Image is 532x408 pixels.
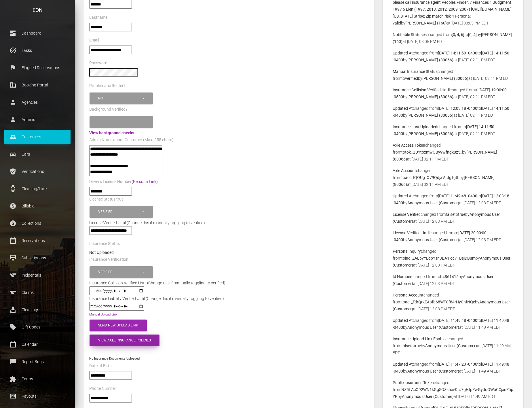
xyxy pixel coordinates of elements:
b: Manual Insurance Status [393,69,438,74]
a: paid Collections [4,216,71,231]
p: Customers [9,133,66,141]
b: Updated At [393,194,413,198]
b: false [401,343,410,348]
b: verified [405,76,418,81]
a: drive_eta Cars [4,147,71,161]
a: sports Claims [4,285,71,300]
button: No [90,92,153,104]
p: changed from to by at [DATE] 12:03 PM EDT [393,273,513,287]
b: [DATE] 12:03:18 -0400 [438,106,477,111]
a: dashboard Dashboard [4,26,71,40]
a: card_membership Subscriptions [4,251,71,265]
b: [DATE] 11:49:48 -0400 [438,194,477,198]
p: Cleanings [9,305,66,314]
b: true [458,212,465,217]
b: false [446,212,454,217]
b: Anonymous User (Customer) [425,343,477,348]
b: Updated At [393,362,413,367]
a: cleaning_services Cleanings [4,303,71,317]
b: Insurance Last Uploaded [393,124,437,129]
b: [DATE] 11:49:48 -0400 [438,318,477,323]
p: Incidentals [9,271,66,279]
a: (Persona Link) [132,179,158,184]
label: Admin Notes about Customer (Max. 255 chars) [89,137,174,143]
p: Reservations [9,236,66,245]
p: Extras [9,375,66,383]
b: Updated At [393,51,413,55]
b: [0, 4, 6] [452,32,464,37]
b: License Verified [393,212,421,217]
p: changed from to by at [DATE] 03:05 PM EDT [393,31,513,45]
p: Calendar [9,340,66,349]
p: Flagged Reservations [9,63,66,72]
a: sports Incidentals [4,268,71,282]
p: Dashboard [9,29,66,37]
b: Updated At [393,106,413,111]
a: flag Flagged Reservations [4,61,71,75]
label: License Status true [89,197,124,202]
p: changed from to by at [DATE] 12:03 PM EDT [393,192,513,206]
b: Anonymous User (Customer) [402,394,454,399]
p: Tasks [9,46,66,55]
p: changed from to by at [DATE] 11:49 AM EDT [393,335,513,356]
strong: Not Uploaded [89,250,114,255]
p: changed from to by at [DATE] 12:03 PM EDT [393,248,513,269]
div: License Verified Until (Change this if manually toggling to verified) [85,219,373,226]
b: Anonymous User (Customer) [407,201,459,205]
a: calendar_today Calendar [4,337,71,352]
a: local_offer Gift Codes [4,320,71,334]
p: changed from to by at [DATE] 02:11 PM EDT [393,142,513,163]
p: changed from to by at [DATE] 12:03 PM EDT [393,229,513,243]
a: paid Billable [4,199,71,213]
b: Anonymous User (Customer) [407,325,459,330]
button: Please select [90,116,153,128]
p: Payouts [9,392,66,401]
p: changed from to by at [DATE] 02:11 PM EDT [393,50,513,63]
div: No [98,96,142,101]
small: No Insurance Documents Uploaded [89,357,140,360]
b: Anonymous User (Customer) [407,369,459,373]
a: person Admins [4,112,71,127]
b: Id Number [393,274,411,279]
label: Driver's License Number [89,179,158,185]
b: Insurance Upload Link Enabled [393,337,448,341]
div: Insurance Collision Verified Until (Change this if manually toggling to verified) [85,279,230,286]
p: Subscriptions [9,254,66,262]
b: Axle Access Token [393,143,425,148]
a: watch Cleaning/Late [4,182,71,196]
b: [PERSON_NAME] (160) [405,21,447,25]
b: acc_IQOUg_Q79QdjaV_JgTgtL [405,175,459,180]
a: extension Extras [4,372,71,386]
a: task_alt Tasks [4,43,71,58]
label: Date of Birth [89,363,112,369]
a: calendar_today Reservations [4,233,71,248]
button: View Axle Insurance Policies [90,335,159,346]
a: Manual Upload Link [89,313,117,316]
b: [DATE] 14:11:50 -0400 [438,51,477,55]
p: changed from to by at [DATE] 11:49 AM EDT [393,379,513,400]
p: changed from to by at [DATE] 02:11 PM EDT [393,105,513,119]
b: Anonymous User (Customer) [407,237,459,242]
b: License Verified Until [393,231,430,235]
label: Phone Number [89,386,116,392]
p: Collections [9,219,66,228]
a: View background checks [89,131,134,135]
button: Verified [90,206,153,218]
b: Insurance Collision Verified Until [393,88,450,92]
b: Notifiable Statuses [393,32,427,37]
a: verified_user Verifications [4,164,71,179]
p: Cleaning/Late [9,184,66,193]
a: feedback Report Bugs [4,354,71,369]
label: Lastname [89,15,107,20]
b: b4861415 [440,274,459,279]
p: Agencies [9,98,66,107]
p: changed from to by at [DATE] 12:03 PM EDT [393,211,513,225]
b: Axle Account [393,168,416,173]
p: changed from to by at [DATE] 02:11 PM EDT [393,68,513,82]
p: Admins [9,115,66,124]
p: Claims [9,288,66,297]
button: Send New Upload Link [90,320,147,331]
p: Cars [9,150,66,158]
b: Persona Account [393,293,423,297]
b: [PERSON_NAME] (80066) [422,76,468,81]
